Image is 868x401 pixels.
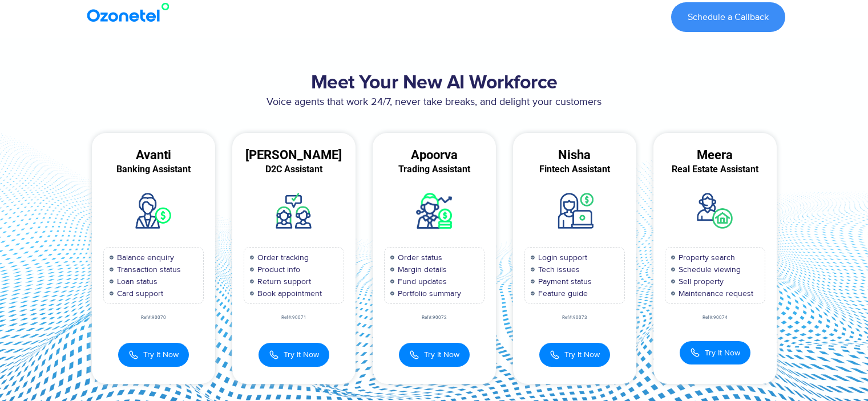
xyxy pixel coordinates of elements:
div: Ref#:90073 [513,315,636,320]
div: Apoorva [373,150,496,160]
span: Payment status [535,276,592,287]
span: Loan status [114,276,158,287]
div: D2C Assistant [232,164,356,175]
span: Try It Now [564,349,600,361]
p: Voice agents that work 24/7, never take breaks, and delight your customers [83,95,785,110]
span: Schedule a Callback [688,13,769,22]
div: Ref#:90074 [653,315,777,320]
div: Ref#:90071 [232,315,356,320]
span: Tech issues [535,264,580,276]
span: Sell property [676,276,724,287]
div: Ref#:90072 [373,315,496,320]
div: Avanti [92,150,215,160]
span: Balance enquiry [114,252,174,264]
img: Call Icon [269,349,279,361]
img: Call Icon [690,347,700,358]
span: Try It Now [284,349,319,361]
span: Book appointment [255,287,322,299]
span: Return support [255,276,311,287]
img: Call Icon [128,349,139,361]
div: Ref#:90070 [92,315,215,320]
span: Order tracking [255,252,309,264]
span: Product info [255,264,300,276]
span: Login support [535,252,587,264]
span: Try It Now [143,349,179,361]
span: Property search [676,252,735,264]
button: Try It Now [399,343,470,367]
span: Try It Now [424,349,459,361]
button: Try It Now [539,343,610,367]
h2: Meet Your New AI Workforce [83,72,785,95]
div: Trading Assistant [373,164,496,175]
span: Maintenance request [676,287,753,299]
img: Call Icon [550,349,560,361]
span: Card support [114,287,163,299]
span: Schedule viewing [676,264,741,276]
div: Nisha [513,150,636,160]
div: Real Estate Assistant [653,164,777,175]
span: Feature guide [535,287,588,299]
span: Portfolio summary [395,287,461,299]
span: Transaction status [114,264,181,276]
div: Banking Assistant [92,164,215,175]
button: Try It Now [118,343,189,367]
div: Fintech Assistant [513,164,636,175]
a: Schedule a Callback [671,2,785,32]
span: Try It Now [705,347,740,359]
span: Order status [395,252,442,264]
div: Meera [653,150,777,160]
div: [PERSON_NAME] [232,150,356,160]
button: Try It Now [259,343,329,367]
button: Try It Now [680,341,750,364]
span: Margin details [395,264,447,276]
img: Call Icon [409,349,419,361]
span: Fund updates [395,276,447,287]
